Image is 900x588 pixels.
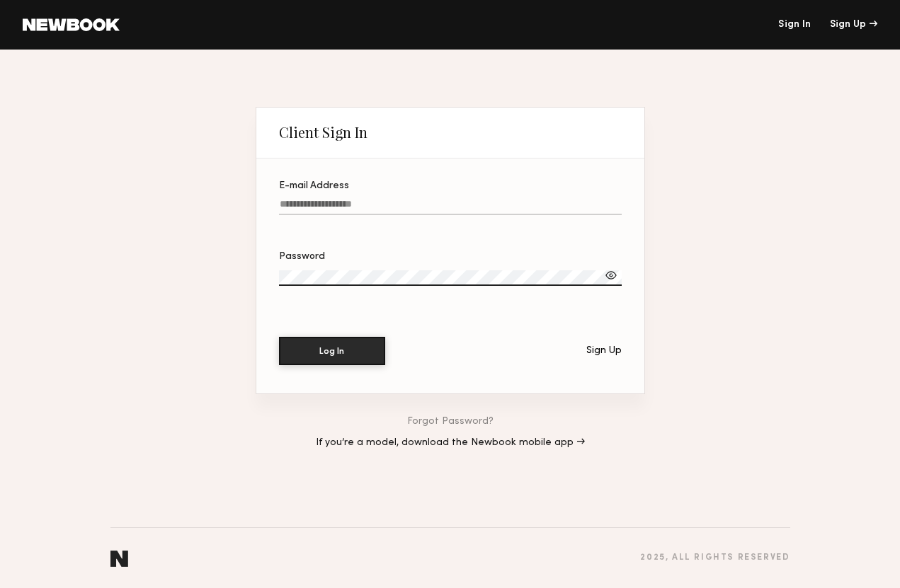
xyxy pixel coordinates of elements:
[586,346,622,356] div: Sign Up
[279,270,622,286] input: Password
[279,337,385,365] button: Log In
[407,417,494,427] a: Forgot Password?
[830,20,877,30] div: Sign Up
[279,199,622,215] input: E-mail Address
[316,438,585,448] a: If you’re a model, download the Newbook mobile app →
[279,252,622,262] div: Password
[279,124,368,141] div: Client Sign In
[279,181,622,191] div: E-mail Address
[778,20,811,30] a: Sign In
[640,553,790,563] div: 2025 , all rights reserved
